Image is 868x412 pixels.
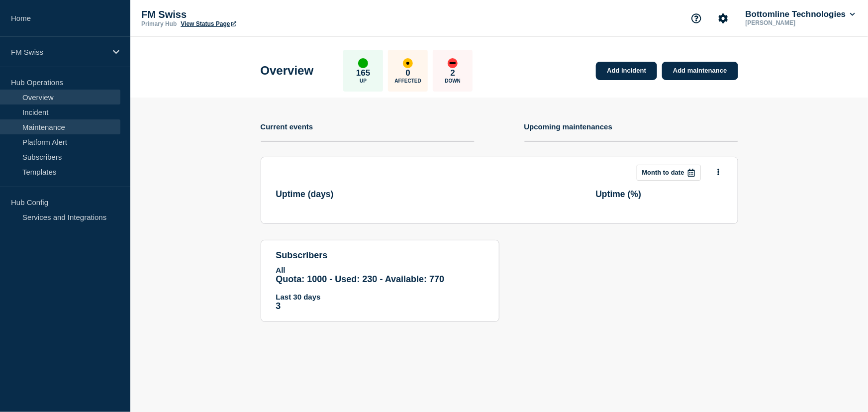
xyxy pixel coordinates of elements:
[395,78,421,84] p: Affected
[276,301,484,311] p: 3
[11,48,106,56] p: FM Swiss
[445,78,461,84] p: Down
[637,165,701,181] button: Month to date
[181,20,236,27] a: View Status Page
[596,189,642,200] h3: Uptime ( % )
[406,68,410,78] p: 0
[524,122,613,131] h4: Upcoming maintenances
[662,62,738,80] a: Add maintenance
[141,9,340,20] p: FM Swiss
[596,62,657,80] a: Add incident
[448,58,458,68] div: down
[686,8,707,29] button: Support
[276,274,445,284] span: Quota: 1000 - Used: 230 - Available: 770
[261,64,314,78] h1: Overview
[261,122,313,131] h4: Current events
[141,20,177,27] p: Primary Hub
[451,68,455,78] p: 2
[744,19,847,26] p: [PERSON_NAME]
[356,68,370,78] p: 165
[276,250,484,261] h4: subscribers
[276,266,484,274] p: All
[360,78,367,84] p: Up
[358,58,368,68] div: up
[276,189,334,200] h3: Uptime ( days )
[713,8,734,29] button: Account settings
[276,293,484,301] p: Last 30 days
[744,9,857,19] button: Bottomline Technologies
[403,58,413,68] div: affected
[642,169,684,176] p: Month to date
